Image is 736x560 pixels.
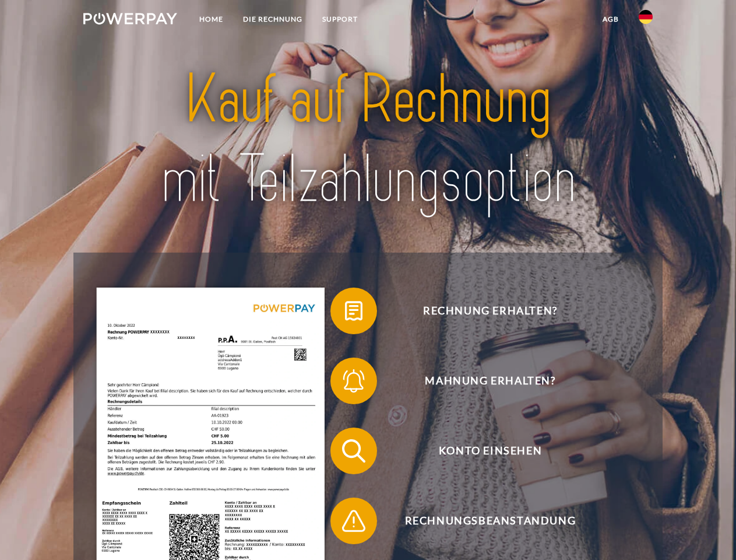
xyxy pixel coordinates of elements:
img: title-powerpay_de.svg [111,56,625,223]
button: Rechnung erhalten? [330,288,633,334]
img: qb_warning.svg [339,506,368,535]
img: qb_search.svg [339,436,368,466]
a: Home [189,9,233,30]
span: Rechnung erhalten? [347,288,633,334]
button: Rechnungsbeanstandung [330,498,633,544]
img: qb_bill.svg [339,296,368,325]
img: qb_bell.svg [339,366,368,395]
span: Konto einsehen [347,428,633,474]
img: logo-powerpay-white.svg [83,13,177,24]
button: Mahnung erhalten? [330,358,633,404]
span: Rechnungsbeanstandung [347,498,633,544]
a: agb [593,9,629,30]
img: de [639,10,653,24]
a: SUPPORT [312,9,368,30]
a: DIE RECHNUNG [233,9,312,30]
span: Mahnung erhalten? [347,358,633,404]
button: Konto einsehen [330,428,633,474]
